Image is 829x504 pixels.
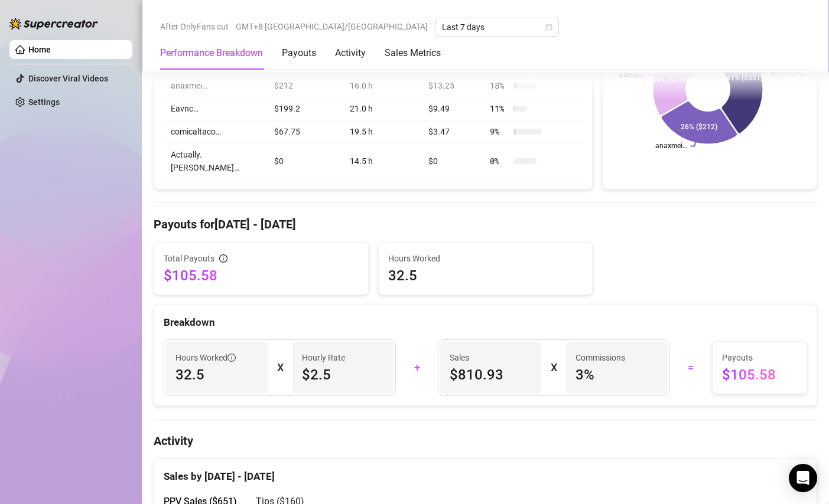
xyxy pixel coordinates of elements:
[385,46,441,60] div: Sales Metrics
[655,142,687,150] text: anaxmei…
[677,358,704,377] div: =
[490,125,509,138] span: 9 %
[28,74,108,83] a: Discover Viral Videos
[219,254,227,263] span: info-circle
[154,216,817,233] h4: Payouts for [DATE] - [DATE]
[388,252,583,265] span: Hours Worked
[227,354,236,362] span: info-circle
[267,74,343,97] td: $212
[282,46,316,60] div: Payouts
[343,120,421,143] td: 19.5 h
[160,46,263,60] div: Performance Breakdown
[343,97,421,120] td: 21.0 h
[442,18,552,36] span: Last 7 days
[490,155,509,168] span: 0 %
[343,74,421,97] td: 16.0 h
[421,120,483,143] td: $3.47
[164,143,267,179] td: Actually.[PERSON_NAME]…
[722,351,798,364] span: Payouts
[302,351,345,364] article: Hourly Rate
[450,351,532,364] span: Sales
[403,358,430,377] div: +
[154,433,817,449] h4: Activity
[164,97,267,120] td: Eavnc…
[175,351,236,364] span: Hours Worked
[388,266,583,285] span: 32.5
[450,365,532,384] span: $810.93
[421,97,483,120] td: $9.49
[164,266,359,285] span: $105.58
[164,74,267,97] td: anaxmei…
[576,365,658,384] span: 3 %
[164,315,807,330] div: Breakdown
[277,358,283,377] div: X
[619,71,643,79] text: Eavnc…
[490,79,509,92] span: 18 %
[267,120,343,143] td: $67.75
[789,464,817,492] div: Open Intercom Messenger
[267,97,343,120] td: $199.2
[421,74,483,97] td: $13.25
[28,97,60,107] a: Settings
[267,143,343,179] td: $0
[576,351,625,364] article: Commissions
[335,46,366,60] div: Activity
[722,365,798,384] span: $105.58
[490,102,509,115] span: 11 %
[28,45,51,54] a: Home
[175,365,258,384] span: 32.5
[343,143,421,179] td: 14.5 h
[421,143,483,179] td: $0
[164,459,807,485] div: Sales by [DATE] - [DATE]
[545,24,552,31] span: calendar
[160,18,229,35] span: After OnlyFans cut
[236,18,428,35] span: GMT+8 [GEOGRAPHIC_DATA]/[GEOGRAPHIC_DATA]
[164,252,214,265] span: Total Payouts
[9,18,98,30] img: logo-BBDzfeDw.svg
[164,120,267,143] td: comicaltaco…
[551,358,557,377] div: X
[302,365,385,384] span: $2.5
